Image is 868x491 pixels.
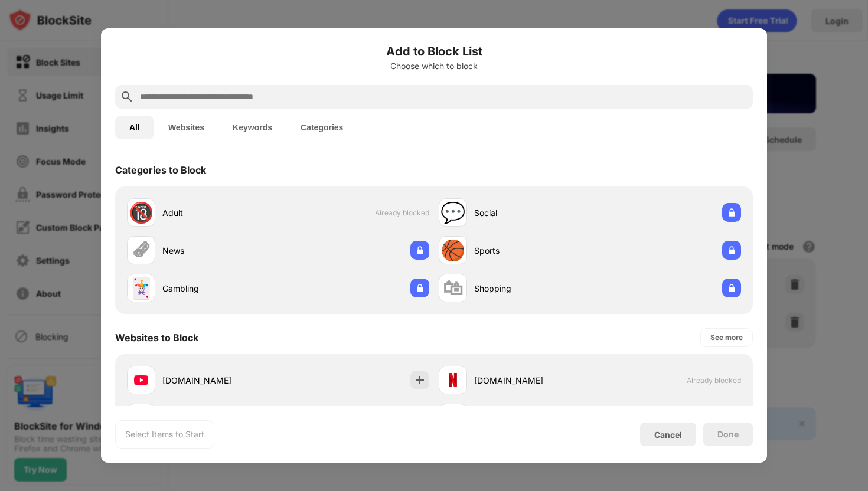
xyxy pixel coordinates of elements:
img: search.svg [120,90,134,104]
div: Categories to Block [115,164,206,176]
div: 🏀 [440,238,465,263]
div: Done [717,430,739,439]
div: Select Items to Start [125,428,204,440]
img: favicons [446,373,460,387]
div: Shopping [474,282,590,294]
div: Choose which to block [115,61,753,71]
div: 🗞 [131,238,151,263]
div: [DOMAIN_NAME] [474,374,590,387]
div: Sports [474,244,590,257]
button: Categories [286,116,357,139]
div: Social [474,207,590,219]
div: 🛍 [443,276,463,300]
span: Already blocked [687,376,741,385]
button: Keywords [218,116,286,139]
div: Adult [162,207,278,219]
div: 🃏 [129,276,154,300]
button: All [115,116,154,139]
div: See more [710,332,743,343]
div: 💬 [440,201,465,225]
div: News [162,244,278,257]
span: Already blocked [375,208,429,217]
h6: Add to Block List [115,42,753,60]
div: Gambling [162,282,278,294]
button: Websites [154,116,218,139]
img: favicons [134,373,148,387]
div: 🔞 [129,201,154,225]
div: [DOMAIN_NAME] [162,374,278,387]
div: Cancel [654,430,682,440]
div: Websites to Block [115,332,198,343]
